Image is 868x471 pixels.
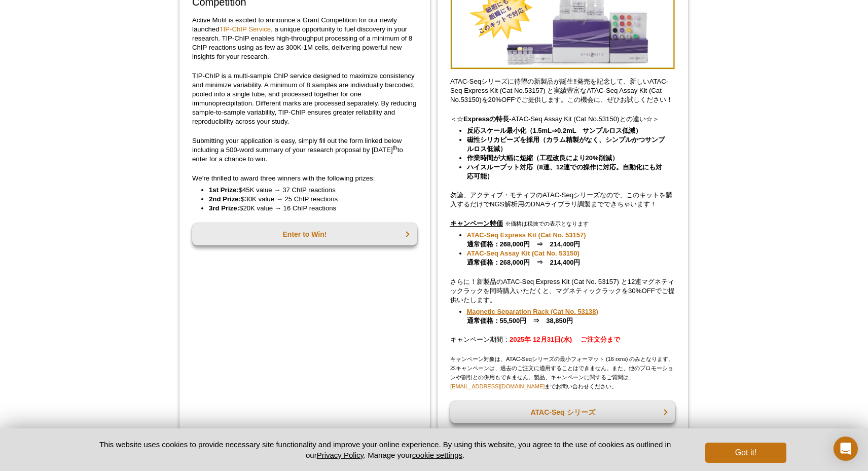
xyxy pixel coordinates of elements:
[209,204,407,213] li: $20K value → 16 ChIP reactions
[209,195,407,204] li: $30K value → 25 ChIP reactions
[467,249,581,266] strong: 通常価格：268,000円 ⇒ 214,400円
[834,437,858,461] div: Open Intercom Messenger
[192,16,417,61] p: Active Motif is excited to announce a Grant Competition for our newly launched , a unique opportu...
[393,144,397,150] sup: th
[467,127,642,134] strong: 反応スケール最小化（1.5mL⇒0.2mL サンプルロス低減）
[505,221,589,227] span: ※価格は税抜での表示となります
[82,439,689,460] p: This website uses cookies to provide necessary site functionality and improve your online experie...
[192,223,417,245] a: Enter to Win!
[450,401,675,423] a: ATAC-Seq シリーズ
[209,195,241,203] strong: 2nd Prize:
[467,308,598,324] strong: 通常価格：55,500円 ⇒ 38,850円
[463,115,509,123] strong: Expressの特長
[467,163,663,180] strong: ハイスループット対応（8連、12連での操作に対応。自動化にも対応可能）
[450,191,675,209] p: 勿論、アクティブ・モティフのATAC-Seqシリーズなので、このキットを購入するだけでNGS解析用のDNAライブラリ調製までできちゃいます！
[450,220,503,227] u: キャンペーン特価
[450,77,675,104] p: ATAC-Seqシリーズに待望の新製品が誕生‼発売を記念して、新しいATAC-Seq Express Kit (Cat No.53157) と実績豊富なATAC-Seq Assay Kit (C...
[450,115,675,124] p: ＜☆ -ATAC-Seq Assay Kit (Cat No.53150)との違い☆＞
[209,204,239,212] strong: 3rd Prize:
[467,231,586,240] a: ATAC-Seq Express Kit (Cat No. 53157)
[510,336,620,343] strong: 2025年 12月31日(水) ご注文分まで
[467,136,665,153] strong: 磁性シリカビーズを採用（カラム精製がなく、シンプルかつサンプルロス低減）
[467,307,598,316] a: Magnetic Separation Rack (Cat No. 53138)
[450,277,675,305] p: さらに！新製品のATAC-Seq Express Kit (Cat No. 53157) と12連マグネティックラックを同時購入いただくと、マグネティックラックを30%OFFでご提供いたします。
[209,186,407,195] li: $45K value → 37 ChIP reactions
[192,71,417,126] p: TIP-ChIP is a multi-sample ChIP service designed to maximize consistency and minimize variability...
[192,174,417,183] p: We’re thrilled to award three winners with the following prizes:
[705,443,786,463] button: Got it!
[450,356,674,389] span: キャンペーン対象は、ATAC-Seqシリーズの最小フォーマット (16 rxns) のみとなります。 本キャンペーンは、過去のご注文に適用することはできません。また、他のプロモーションや割引との...
[467,231,586,248] strong: 通常価格：268,000円 ⇒ 214,400円
[467,249,580,258] a: ATAC-Seq Assay Kit (Cat No. 53150)
[450,335,675,344] p: キャンペーン期間：
[450,383,545,389] a: [EMAIL_ADDRESS][DOMAIN_NAME]
[412,451,462,459] button: cookie settings
[317,451,364,459] a: Privacy Policy
[209,186,239,194] strong: 1st Prize:
[220,25,271,33] a: TIP-ChIP Service
[192,136,417,164] p: Submitting your application is easy, simply fill out the form linked below including a 500-word s...
[467,154,619,162] strong: 作業時間が大幅に短縮（工程改良により20%削減）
